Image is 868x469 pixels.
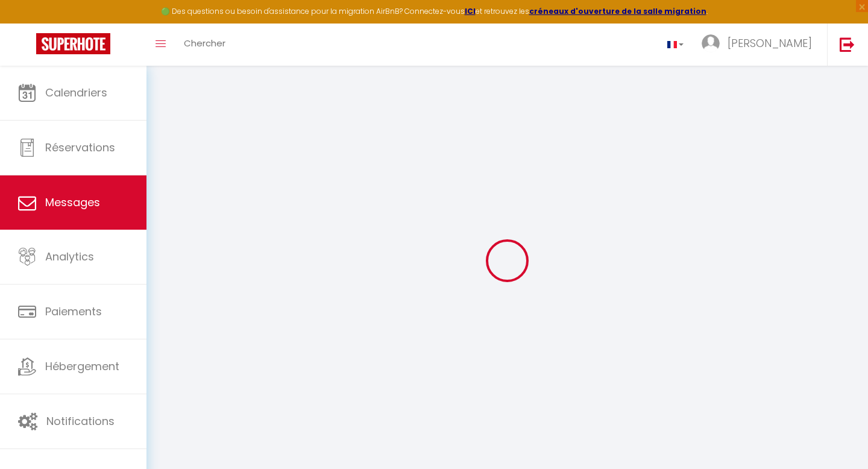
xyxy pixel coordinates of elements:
[184,37,225,49] span: Chercher
[465,6,476,16] a: ICI
[36,33,110,54] img: Super Booking
[45,140,115,155] span: Réservations
[529,6,706,16] a: créneaux d'ouverture de la salle migration
[45,195,100,210] span: Messages
[45,85,107,100] span: Calendriers
[693,24,827,66] a: ... [PERSON_NAME]
[702,34,720,52] img: ...
[45,249,94,264] span: Analytics
[175,24,234,66] a: Chercher
[840,37,855,52] img: logout
[45,304,102,319] span: Paiements
[45,359,119,374] span: Hébergement
[10,5,46,41] button: Ouvrir le widget de chat LiveChat
[46,414,115,429] span: Notifications
[728,36,812,51] span: [PERSON_NAME]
